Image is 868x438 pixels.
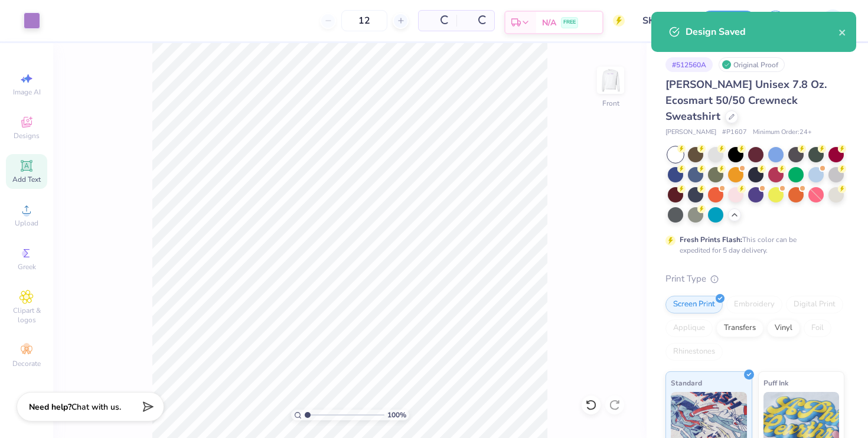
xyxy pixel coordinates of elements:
[18,262,36,272] span: Greek
[14,131,40,140] span: Designs
[671,377,702,389] span: Standard
[29,401,71,413] strong: Need help?
[763,377,788,389] span: Puff Ink
[686,25,838,39] div: Design Saved
[387,410,406,420] span: 100 %
[12,175,41,184] span: Add Text
[12,359,41,368] span: Decorate
[15,218,38,228] span: Upload
[13,87,41,97] span: Image AI
[665,343,723,361] div: Rhinestones
[563,18,576,27] span: FREE
[838,25,847,39] button: close
[341,10,387,31] input: – –
[71,401,121,413] span: Chat with us.
[542,17,556,29] span: N/A
[6,306,47,325] span: Clipart & logos
[634,9,691,32] input: Untitled Design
